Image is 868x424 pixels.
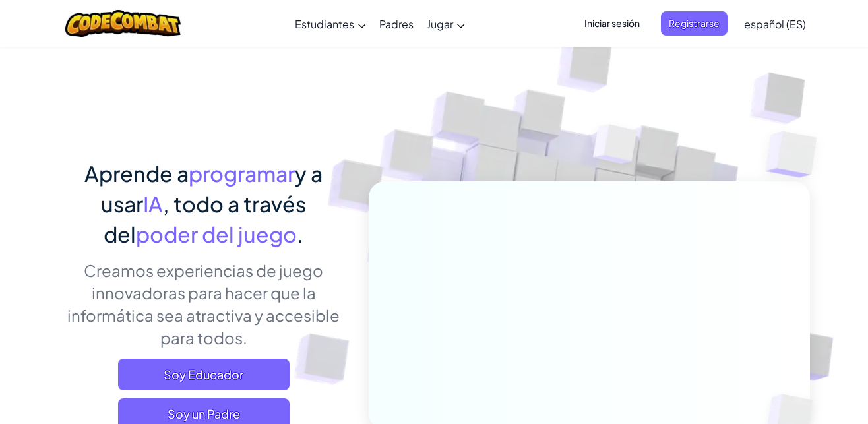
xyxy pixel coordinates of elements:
span: IA [143,191,163,217]
a: Jugar [420,6,472,42]
span: Estudiantes [295,17,354,31]
a: español (ES) [737,6,813,42]
span: , todo a través del [104,191,306,247]
span: Aprende a [84,160,189,187]
p: Creamos experiencias de juego innovadoras para hacer que la informática sea atractiva y accesible... [58,259,349,349]
a: Padres [373,6,420,42]
button: Iniciar sesión [576,11,648,36]
a: Soy Educador [118,359,290,390]
img: Overlap cubes [569,98,664,197]
img: CodeCombat logo [65,10,181,37]
a: Estudiantes [288,6,373,42]
span: Jugar [427,17,453,31]
span: español (ES) [744,17,806,31]
button: Registrarse [661,11,728,36]
span: programar [189,160,295,187]
span: poder del juego [136,221,297,247]
img: Overlap cubes [739,99,853,210]
span: . [297,221,303,247]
